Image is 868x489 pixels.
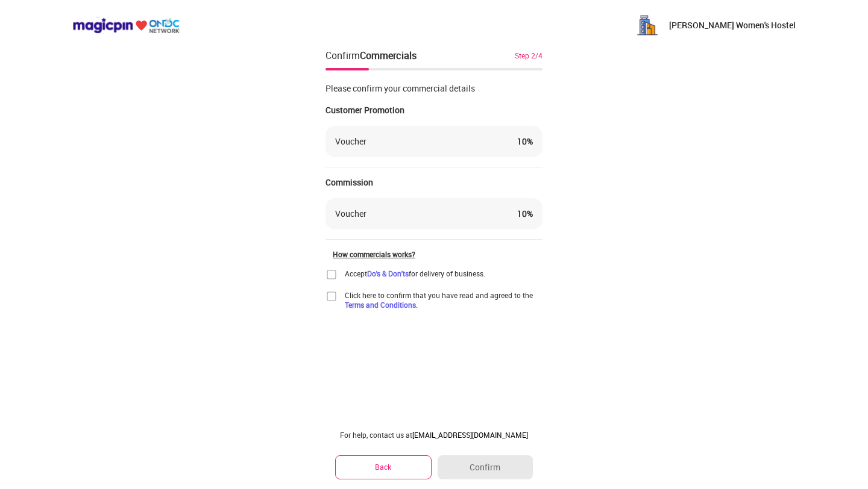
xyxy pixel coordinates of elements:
div: How commercials works? [333,249,542,259]
button: Back [335,455,432,479]
div: For help, contact us at [335,430,533,440]
div: Customer Promotion [325,104,542,116]
img: home-delivery-unchecked-checkbox-icon.f10e6f61.svg [325,269,338,281]
div: 10 % [517,135,533,148]
div: Accept for delivery of business. [345,269,485,278]
span: Click here to confirm that you have read and agreed to the [345,290,542,310]
div: Commission [325,176,542,188]
a: Do's & Don'ts [367,269,409,278]
button: Confirm [438,455,533,479]
a: Terms and Conditions. [345,300,418,310]
img: bNQG7OW_JPUp67-u2EMvDgNEdFUvi8a5rVa-C1eoQzakx2_WM0kTOv29xbLkOF6BEEosDFXz7rWdukAZVpY9hhazaBA [635,13,659,37]
img: home-delivery-unchecked-checkbox-icon.f10e6f61.svg [325,290,338,302]
a: [EMAIL_ADDRESS][DOMAIN_NAME] [412,430,528,440]
div: Confirm [325,48,417,63]
div: 10 % [517,208,533,220]
div: Voucher [335,135,366,148]
img: ondc-logo-new-small.8a59708e.svg [72,17,180,34]
div: Step 2/4 [515,50,542,61]
div: Please confirm your commercial details [325,83,542,95]
p: [PERSON_NAME] Women's Hostel [669,19,796,31]
div: Voucher [335,208,366,220]
div: Commercials [360,49,417,62]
